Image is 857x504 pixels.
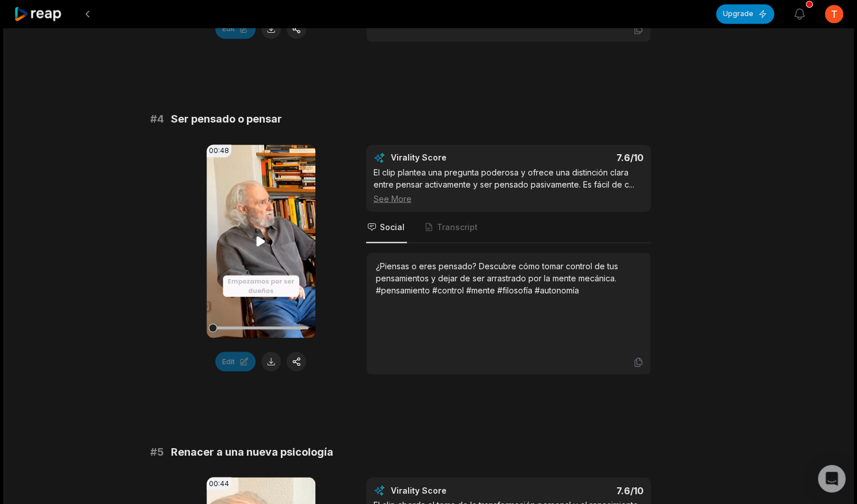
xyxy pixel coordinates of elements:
button: Edit [215,19,256,39]
div: Open Intercom Messenger [818,465,845,492]
span: Ser pensado o pensar [171,111,282,127]
button: Edit [215,352,256,371]
div: ¿Piensas o eres pensado? Descubre cómo tomar control de tus pensamientos y dejar de ser arrastrad... [376,259,641,296]
div: Virality Score [391,484,515,496]
div: 7.6 /10 [520,152,643,163]
span: Social [380,221,405,232]
nav: Tabs [366,212,651,243]
span: Transcript [437,221,478,232]
span: # 5 [150,444,164,460]
div: Virality Score [391,152,515,163]
video: Your browser does not support mp4 format. [207,144,315,338]
div: 7.6 /10 [520,484,643,496]
span: # 4 [150,111,164,127]
div: See More [374,192,643,204]
button: Upgrade [716,4,774,24]
div: El clip plantea una pregunta poderosa y ofrece una distinción clara entre pensar activamente y se... [374,166,643,204]
span: Renacer a una nueva psicología [171,444,333,460]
